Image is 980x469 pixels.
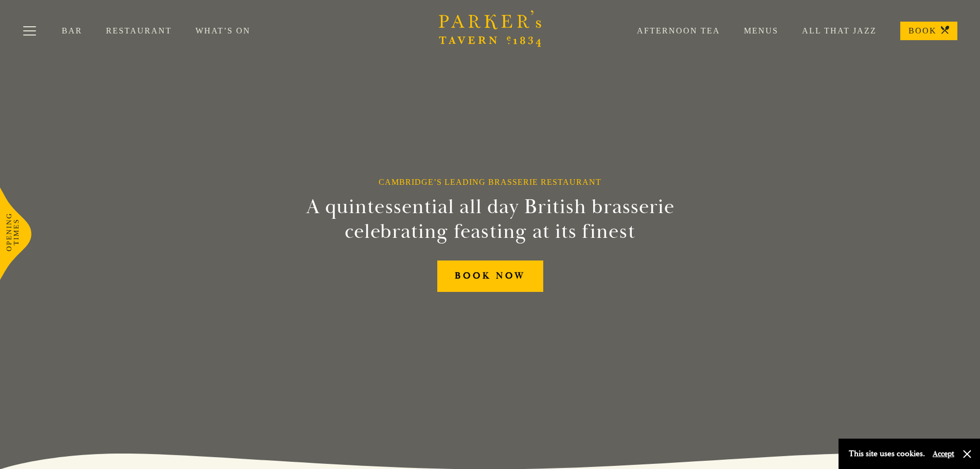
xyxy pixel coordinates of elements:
h2: A quintessential all day British brasserie celebrating feasting at its finest [256,195,725,244]
p: This site uses cookies. [849,446,925,461]
button: Accept [933,449,954,459]
a: BOOK NOW [437,260,543,292]
button: Close and accept [962,449,972,459]
h1: Cambridge’s Leading Brasserie Restaurant [379,177,601,187]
